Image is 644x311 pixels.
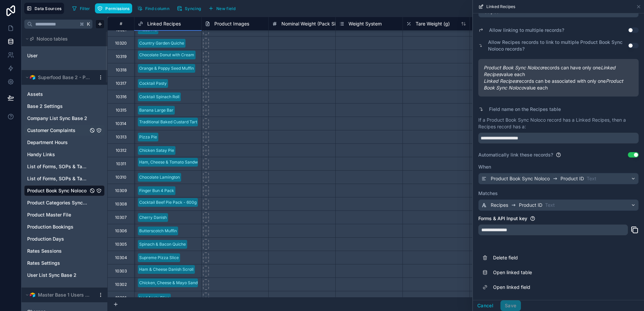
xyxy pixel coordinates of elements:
div: Chicken Satay Pie [139,147,174,153]
div: # [113,21,129,26]
span: Master Base 1 Users Companies Synced Data [38,292,92,298]
div: Rates Settings [24,258,105,268]
div: List of Forms, SOPs & Tasks [Master] [24,161,105,172]
a: Production Days [27,236,88,242]
a: Permissions [95,3,135,13]
button: Data Sources [24,3,64,14]
p: If a Product Book Sync Noloco record has a Linked Recipes, then a Recipes record has a: [478,117,639,130]
a: User [27,52,82,59]
a: Rates Settings [27,260,88,266]
span: Text [545,202,555,208]
span: Find column [145,6,169,11]
div: Product Master File [24,209,105,220]
div: Country Garden Quiche [139,40,184,46]
div: Chicken, Cheese & Mayo Sandwich [139,280,207,286]
span: Base 2 Settings [27,103,63,110]
div: Cocktail Pasty [139,80,167,86]
span: Rates Sessions [27,248,62,254]
span: Production Bookings [27,224,73,230]
button: Delete field [478,250,639,265]
a: Production Bookings [27,224,88,230]
label: Allow linking to multiple records? [489,27,564,34]
a: Department Hours [27,139,88,146]
a: Assets [27,91,88,98]
div: Supreme Pizza Slice [139,255,179,261]
span: Text [587,175,596,182]
div: Chocolate Lamington [139,174,180,180]
div: Handy Links [24,149,105,160]
span: Product Book Sync Noloco [27,187,87,194]
div: Iced Apple Slice [139,295,169,301]
button: Airtable LogoMaster Base 1 Users Companies Synced Data [24,290,95,300]
img: Airtable Logo [30,292,35,298]
span: Tare Weight (g) [416,20,450,27]
span: Weight System [348,20,382,27]
div: 10310 [115,175,126,180]
span: New field [216,6,235,11]
span: Linked Recipes [147,20,181,27]
div: Chocolate Donut with Cream [139,52,194,58]
div: Butterscotch Muffin [139,228,177,234]
span: Filter [80,6,90,11]
div: Pizza Pie [139,134,157,140]
div: 10309 [115,188,127,193]
span: Product Master File [27,211,71,218]
a: User List Sync Base 2 [27,272,88,278]
button: Airtable LogoSuperfood Base 2 - PMF SOPS Production [24,73,95,82]
div: Traditional Baked Custard Tart [139,119,197,125]
div: Ham, Cheese & Tomato Sandwich [139,159,204,165]
span: Nominal Weight (Pack Size) - No Packaging (g) [281,20,386,27]
div: 10303 [115,268,127,274]
div: 10315 [116,108,126,113]
div: Cocktail Spinach Roll [139,94,179,100]
div: 10307 [115,215,127,220]
span: When [478,164,491,170]
div: Spinach & Bacon Quiche [139,241,186,247]
div: 10304 [115,255,127,260]
a: Open linked field [478,280,639,295]
div: Customer Complaints [24,125,105,136]
div: 10306 [115,228,127,234]
div: 10319 [116,54,126,59]
button: Find column [135,3,172,13]
span: Assets [27,91,43,98]
a: List of Forms, SOPs & Tasks [Versions] [27,175,88,182]
button: Permissions [95,3,132,13]
a: Product Book Sync Noloco [27,187,88,194]
div: 10317 [116,81,126,86]
label: Automatically link these records? [478,151,553,158]
a: Base 2 Settings [27,103,88,110]
button: Syncing [174,3,203,13]
div: Production Bookings [24,222,105,232]
div: User List Sync Base 2 [24,270,105,281]
span: records can have only one value each [484,64,633,78]
button: Product Book Sync NolocoProduct IDText [478,173,639,184]
span: Product ID [519,202,542,208]
a: Product Categories Sync Noloco [27,199,88,206]
div: Product Categories Sync Noloco [24,197,105,208]
label: Allow Recipes records to link to multiple Product Book Sync Noloco records? [488,39,628,52]
span: K [86,22,91,26]
div: User [24,50,105,61]
button: New field [206,3,238,13]
span: Product Images [214,20,249,27]
span: Product ID [560,175,584,182]
span: Rates Settings [27,260,60,266]
span: User [27,52,38,59]
div: Orange & Poppy Seed Muffin [139,65,194,71]
a: Customer Complaints [27,127,88,134]
span: Handy Links [27,151,55,158]
a: Handy Links [27,151,88,158]
div: Assets [24,89,105,100]
div: 10308 [115,201,127,207]
span: Customer Complaints [27,127,75,134]
div: 10320 [115,41,127,46]
div: Cocktail Beef Pie Pack - 600g [139,199,197,205]
button: Noloco tables [24,34,101,44]
a: List of Forms, SOPs & Tasks [Master] [27,163,88,170]
em: Linked Recipes [484,78,517,84]
div: 10305 [115,242,127,247]
div: 10313 [116,134,126,140]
